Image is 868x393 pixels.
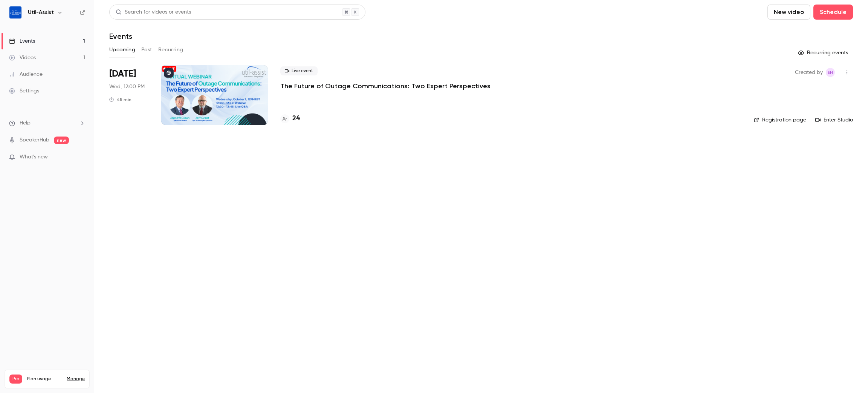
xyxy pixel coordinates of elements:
span: What's new [20,153,48,161]
a: SpeakerHub [20,136,49,144]
h6: Util-Assist [28,9,54,16]
img: Util-Assist [9,6,21,18]
button: Recurring [158,44,183,56]
span: Help [20,119,31,127]
div: Settings [9,87,39,95]
span: Emily Henderson [826,68,835,77]
div: Videos [9,54,36,61]
a: Enter Studio [815,116,853,124]
iframe: Noticeable Trigger [76,154,85,161]
span: new [54,137,69,144]
button: Past [141,44,152,56]
a: Registration page [754,116,806,124]
button: Upcoming [109,44,135,56]
span: Wed, 12:00 PM [109,83,145,91]
div: Oct 1 Wed, 12:00 PM (America/Toronto) [109,65,149,125]
span: [DATE] [109,68,136,80]
li: help-dropdown-opener [9,119,85,127]
div: 45 min [109,97,131,103]
span: Pro [9,375,22,384]
span: Created by [795,68,823,77]
button: Recurring events [795,47,853,59]
button: Schedule [813,5,853,20]
div: Events [9,37,35,45]
span: Plan usage [27,376,62,382]
a: The Future of Outage Communications: Two Expert Perspectives [280,81,491,91]
h1: Events [109,32,132,41]
h4: 24 [292,114,300,124]
button: New video [767,5,810,20]
div: Audience [9,71,43,78]
span: EH [828,68,833,77]
a: 24 [280,114,300,124]
div: Search for videos or events [116,8,191,16]
span: Live event [280,66,318,75]
a: Manage [67,376,85,382]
